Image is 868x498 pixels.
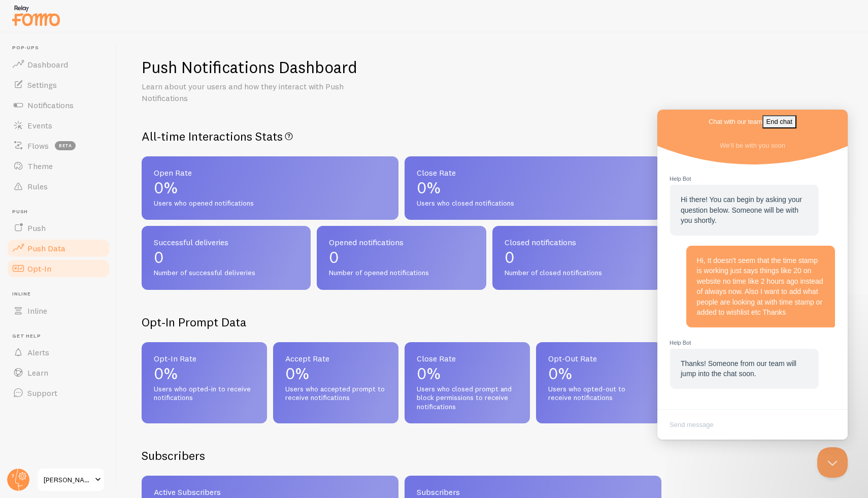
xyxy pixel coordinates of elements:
[817,447,848,478] iframe: Help Scout Beacon - Close
[154,249,298,265] p: 0
[6,218,111,238] a: Push
[6,301,111,321] a: Inline
[27,263,51,274] span: Opt-In
[142,81,385,104] p: Learn about your users and how they interact with Push Notifications
[37,468,105,492] a: [PERSON_NAME]’s Treasures15
[657,110,848,440] iframe: Help Scout Beacon - Live Chat, Contact Form, and Knowledge Base
[44,474,92,486] span: [PERSON_NAME]’s Treasures15
[154,354,255,362] span: Opt-In Rate
[27,100,74,110] span: Notifications
[329,238,474,246] span: Opened notifications
[27,80,57,90] span: Settings
[27,223,46,233] span: Push
[285,385,386,403] span: Users who accepted prompt to receive notifications
[27,161,53,171] span: Theme
[27,181,48,191] span: Rules
[6,362,111,383] a: Learn
[27,120,52,130] span: Events
[505,269,649,278] span: Number of closed notifications
[12,45,111,51] span: Pop-ups
[6,136,111,156] a: Flows beta
[55,141,76,150] span: beta
[417,180,649,196] p: 0%
[142,448,205,463] h2: Subscribers
[154,269,298,278] span: Number of successful deliveries
[27,368,48,378] span: Learn
[27,243,65,253] span: Push Data
[329,249,474,265] p: 0
[154,385,255,403] span: Users who opted-in to receive notifications
[154,488,386,496] span: Active Subscribers
[417,488,649,496] span: Subscribers
[154,366,255,382] p: 0%
[27,306,47,316] span: Inline
[154,199,386,208] span: Users who opened notifications
[6,176,111,196] a: Rules
[154,180,386,196] p: 0%
[142,57,357,78] h1: Push Notifications Dashboard
[154,169,386,177] span: Open Rate
[154,238,298,246] span: Successful deliveries
[6,95,111,115] a: Notifications
[505,249,649,265] p: 0
[27,388,57,398] span: Support
[6,54,111,75] a: Dashboard
[27,59,68,70] span: Dashboard
[6,383,111,403] a: Support
[12,333,111,340] span: Get Help
[548,366,649,382] p: 0%
[329,269,474,278] span: Number of opened notifications
[285,354,386,362] span: Accept Rate
[6,75,111,95] a: Settings
[27,347,49,357] span: Alerts
[6,156,111,176] a: Theme
[505,238,649,246] span: Closed notifications
[6,342,111,362] a: Alerts
[12,209,111,215] span: Push
[6,258,111,279] a: Opt-In
[548,354,649,362] span: Opt-Out Rate
[417,169,649,177] span: Close Rate
[12,291,111,297] span: Inline
[6,238,111,258] a: Push Data
[417,354,518,362] span: Close Rate
[417,199,649,208] span: Users who closed notifications
[417,366,518,382] p: 0%
[6,115,111,136] a: Events
[142,128,661,144] h2: All-time Interactions Stats
[417,385,518,412] span: Users who closed prompt and block permissions to receive notifications
[285,366,386,382] p: 0%
[11,3,61,28] img: fomo-relay-logo-orange.svg
[142,314,661,330] h2: Opt-In Prompt Data
[27,141,49,151] span: Flows
[548,385,649,403] span: Users who opted-out to receive notifications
